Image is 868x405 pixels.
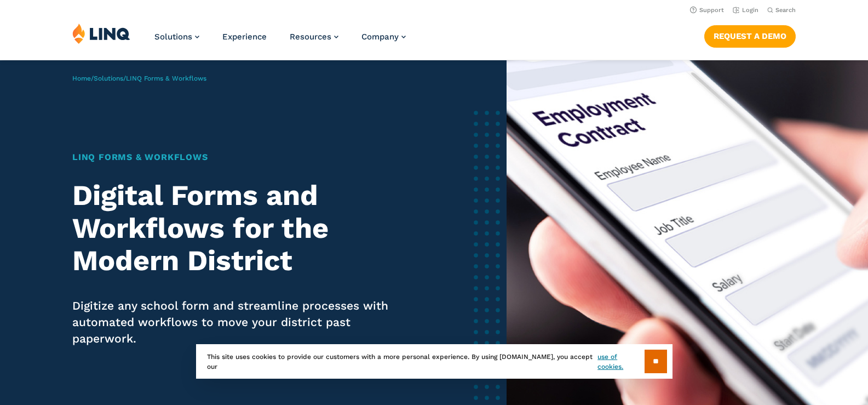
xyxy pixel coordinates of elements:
[597,352,644,372] a: use of cookies.
[196,344,672,379] div: This site uses cookies to provide our customers with a more personal experience. By using [DOMAIN...
[72,298,415,347] p: Digitize any school form and streamline processes with automated workflows to move your district ...
[767,6,796,14] button: Open Search Bar
[154,23,406,59] nav: Primary Navigation
[72,75,206,82] span: / /
[361,32,406,42] a: Company
[72,151,415,164] h1: LINQ Forms & Workflows
[690,7,724,14] a: Support
[704,23,796,47] nav: Button Navigation
[72,23,130,44] img: LINQ | K‑12 Software
[361,32,399,42] span: Company
[775,7,796,14] span: Search
[94,75,123,82] a: Solutions
[72,179,415,277] h2: Digital Forms and Workflows for the Modern District
[222,32,267,42] a: Experience
[72,75,91,82] a: Home
[290,32,331,42] span: Resources
[154,32,199,42] a: Solutions
[290,32,338,42] a: Resources
[733,7,758,14] a: Login
[126,75,206,82] span: LINQ Forms & Workflows
[154,32,192,42] span: Solutions
[704,25,796,47] a: Request a Demo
